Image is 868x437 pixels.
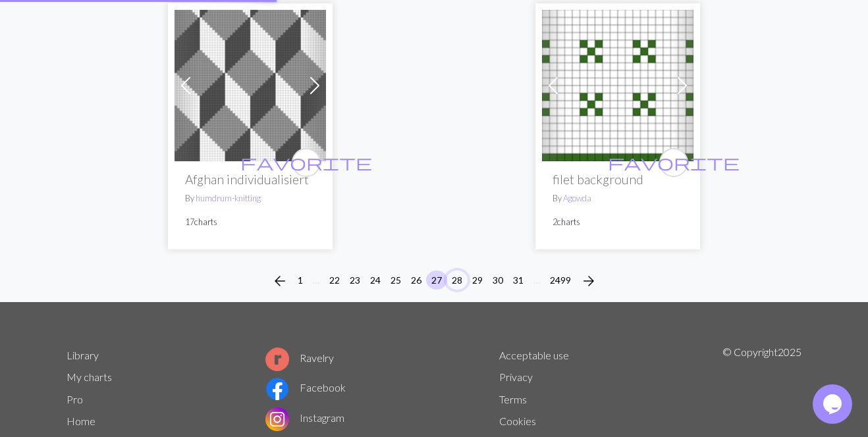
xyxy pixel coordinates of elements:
[813,384,855,424] iframe: chat widget
[267,270,602,292] nav: Page navigation
[292,270,308,290] button: 1
[196,193,261,203] a: humdrum-knitting
[553,192,683,205] p: By
[499,349,569,361] a: Acceptable use
[608,152,740,172] span: favorite
[175,10,326,161] img: 1 Tumbling Blocks 24x
[553,172,683,187] h2: filet background
[563,193,591,203] a: Agowda
[324,270,345,290] button: 22
[265,407,289,431] img: Instagram logo
[67,349,99,361] a: Library
[265,411,344,424] a: Instagram
[581,273,597,289] i: Next
[499,393,527,405] a: Terms
[267,270,293,292] button: Previous
[240,152,372,172] span: favorite
[576,270,602,292] button: Next
[240,149,372,176] i: favourite
[659,148,688,177] button: favourite
[344,270,366,290] button: 23
[265,381,346,394] a: Facebook
[185,192,315,205] p: By
[175,78,326,90] a: 1 Tumbling Blocks 24x
[545,270,576,290] button: 2499
[426,270,447,290] button: 27
[67,393,83,405] a: Pro
[292,148,321,177] button: favourite
[542,10,693,161] img: filet background
[265,377,289,401] img: Facebook logo
[608,149,740,176] i: favourite
[67,415,95,427] a: Home
[265,351,334,364] a: Ravelry
[508,270,529,290] button: 31
[265,347,289,371] img: Ravelry logo
[185,216,315,228] p: 17 charts
[581,272,597,290] span: arrow_forward
[272,273,288,289] i: Previous
[467,270,488,290] button: 29
[272,272,288,290] span: arrow_back
[553,216,683,228] p: 2 charts
[365,270,386,290] button: 24
[447,270,468,290] button: 28
[487,270,508,290] button: 30
[385,270,406,290] button: 25
[542,78,693,90] a: filet background
[185,172,315,187] h2: Afghan individualisiert
[406,270,427,290] button: 26
[499,371,533,383] a: Privacy
[499,415,536,427] a: Cookies
[67,371,112,383] a: My charts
